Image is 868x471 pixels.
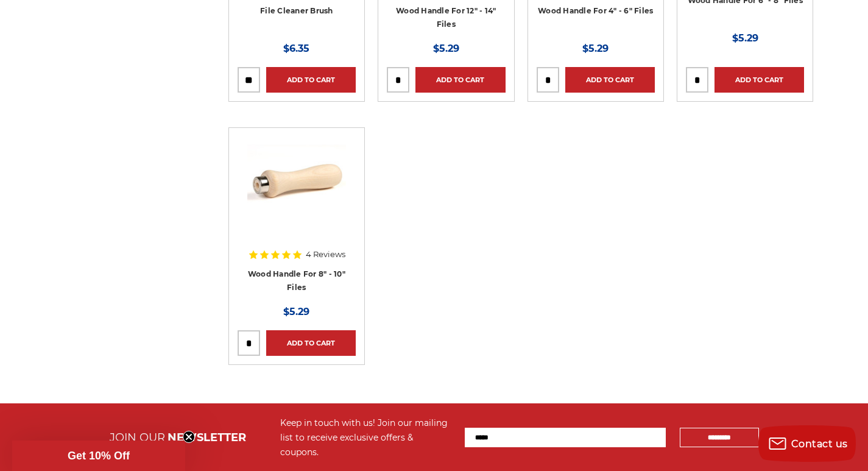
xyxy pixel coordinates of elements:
span: Contact us [791,438,848,450]
a: Add to Cart [415,67,505,93]
a: File Handle [238,136,356,255]
span: 4 Reviews [306,250,345,258]
span: $5.29 [732,32,758,44]
span: JOIN OUR [110,431,165,444]
button: Close teaser [183,431,195,443]
a: Wood Handle For 12" - 14" Files [396,6,496,29]
a: Add to Cart [266,67,356,93]
div: Get 10% OffClose teaser [12,441,185,471]
a: Wood Handle For 4" - 6" Files [538,6,653,15]
a: Add to Cart [715,67,804,93]
span: Get 10% Off [68,450,130,462]
img: File Handle [247,136,346,234]
a: File Cleaner Brush [260,6,333,15]
span: $5.29 [582,43,609,54]
button: Contact us [758,425,856,462]
span: $6.35 [283,43,309,54]
span: $5.29 [433,43,459,54]
a: Add to Cart [266,330,356,356]
a: Wood Handle For 8" - 10" Files [248,269,345,292]
div: Keep in touch with us! Join our mailing list to receive exclusive offers & coupons. [280,416,453,459]
span: $5.29 [283,306,309,317]
span: NEWSLETTER [168,431,246,444]
a: Add to Cart [565,67,655,93]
